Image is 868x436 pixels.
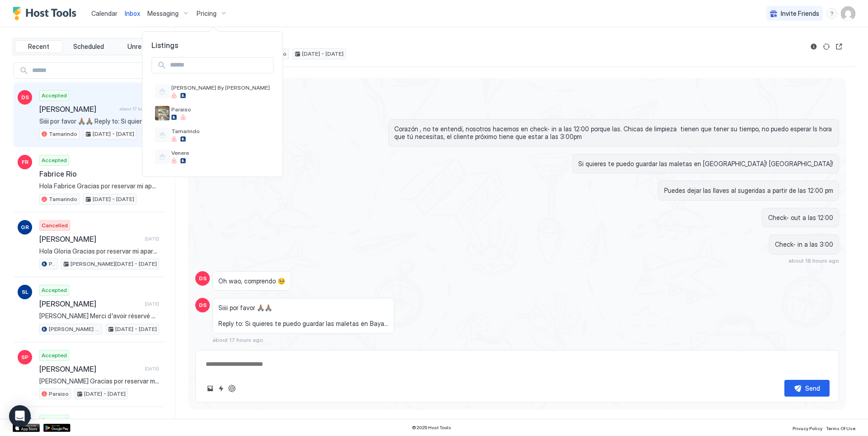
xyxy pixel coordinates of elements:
[9,405,31,427] div: Open Intercom Messenger
[142,41,283,50] span: Listings
[166,57,273,73] input: Input Field
[171,128,270,134] span: Tamarindo
[171,149,270,156] span: Venere
[171,84,270,91] span: [PERSON_NAME] By [PERSON_NAME]
[155,106,170,120] div: listing image
[171,106,270,113] span: Paraiso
